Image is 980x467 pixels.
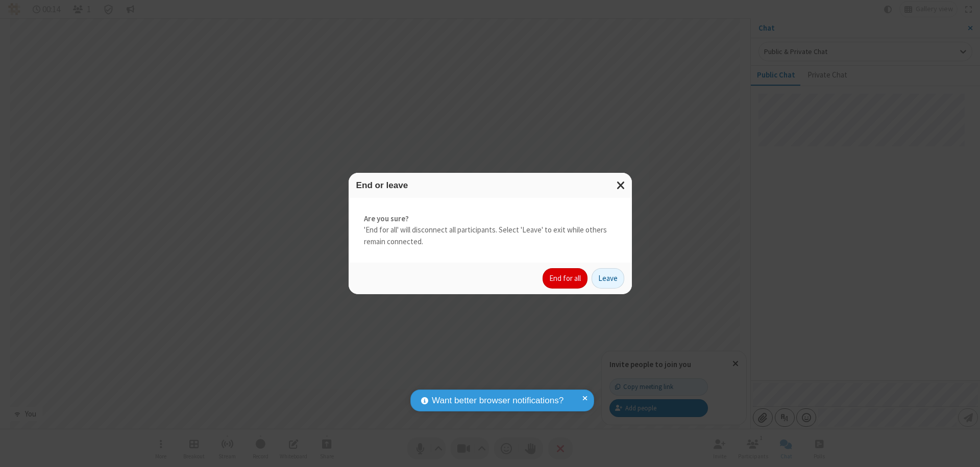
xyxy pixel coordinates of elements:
strong: Are you sure? [364,213,617,225]
h3: End or leave [356,180,624,190]
div: 'End for all' will disconnect all participants. Select 'Leave' to exit while others remain connec... [349,198,632,263]
button: Leave [592,268,624,289]
button: Close modal [610,173,632,198]
button: End for all [543,268,587,289]
span: Want better browser notifications? [432,394,563,407]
